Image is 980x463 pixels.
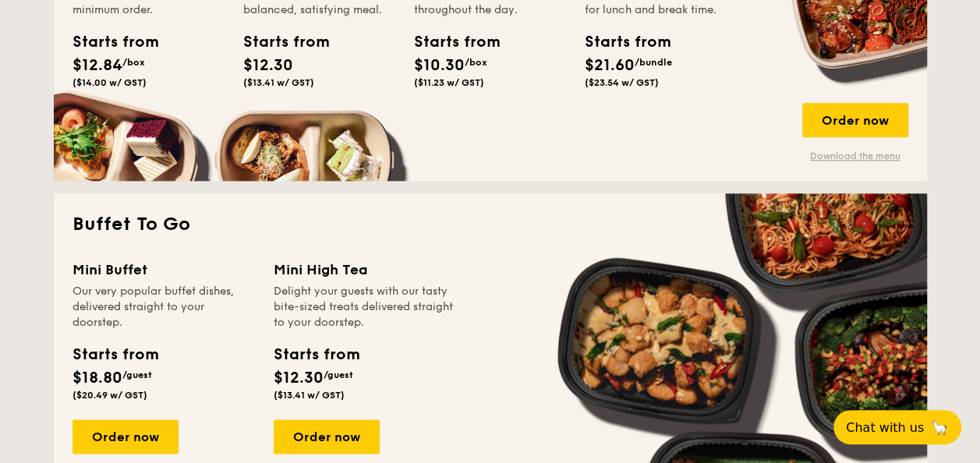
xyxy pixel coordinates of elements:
span: $18.80 [73,369,122,387]
span: $21.60 [585,56,635,75]
div: Starts from [414,30,484,54]
span: /box [122,57,145,68]
div: Delight your guests with our tasty bite-sized treats delivered straight to your doorstep. [274,284,456,330]
span: ($11.23 w/ GST) [414,77,484,88]
div: Starts from [73,30,143,54]
div: Order now [274,419,380,454]
span: ($13.41 w/ GST) [274,390,345,401]
div: Our very popular buffet dishes, delivered straight to your doorstep. [73,284,255,330]
span: /guest [324,369,353,380]
div: Starts from [73,343,157,366]
span: ($14.00 w/ GST) [73,77,147,88]
div: Starts from [585,30,655,54]
div: Order now [73,419,179,454]
span: $12.30 [274,369,324,387]
span: Chat with us [846,420,924,435]
span: /guest [122,369,152,380]
div: Mini Buffet [73,259,255,281]
button: Chat with us🦙 [833,410,961,444]
span: 🦙 [930,419,949,436]
div: Mini High Tea [274,259,456,281]
span: ($13.41 w/ GST) [243,77,314,88]
span: $12.84 [73,56,122,75]
div: Order now [802,103,908,137]
div: Starts from [243,30,313,54]
span: $10.30 [414,56,465,75]
h2: Buffet To Go [73,212,908,237]
span: ($20.49 w/ GST) [73,390,147,401]
span: /bundle [635,57,672,68]
span: $12.30 [243,56,293,75]
span: ($23.54 w/ GST) [585,77,659,88]
span: /box [465,57,487,68]
a: Download the menu [802,150,908,162]
div: Starts from [274,343,359,366]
